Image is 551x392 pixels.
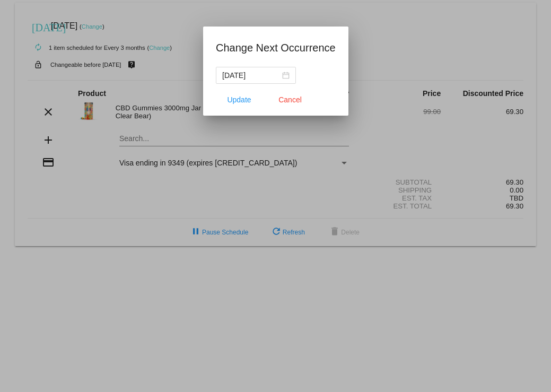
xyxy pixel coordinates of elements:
[227,95,251,104] span: Update
[267,90,313,109] button: Close dialog
[216,90,263,109] button: Update
[216,39,336,56] h1: Change Next Occurrence
[278,95,302,104] span: Cancel
[222,69,280,81] input: Select date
